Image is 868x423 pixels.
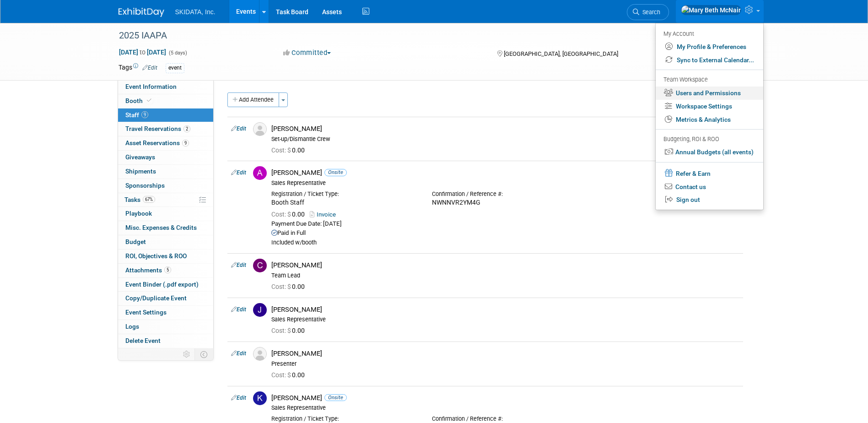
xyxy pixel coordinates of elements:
[125,337,161,344] span: Delete Event
[125,125,190,132] span: Travel Reservations
[125,323,139,330] span: Logs
[118,320,213,334] a: Logs
[271,394,739,402] div: [PERSON_NAME]
[271,179,739,187] div: Sales Representative
[179,348,195,360] td: Personalize Event Tab Strip
[118,264,213,277] a: Attachments5
[253,303,267,317] img: J.jpg
[310,211,340,218] a: Invoice
[663,28,754,39] div: My Account
[271,168,739,177] div: [PERSON_NAME]
[231,125,246,132] a: Edit
[118,136,213,150] a: Asset Reservations9
[125,83,177,90] span: Event Information
[504,50,618,57] span: [GEOGRAPHIC_DATA], [GEOGRAPHIC_DATA]
[118,292,213,305] a: Copy/Duplicate Event
[271,371,308,379] span: 0.00
[118,334,213,348] a: Delete Event
[231,262,246,268] a: Edit
[324,394,347,401] span: Onsite
[271,371,292,379] span: Cost: $
[656,193,763,206] a: Sign out
[253,391,267,405] img: K.jpg
[324,169,347,176] span: Onsite
[118,165,213,179] a: Shipments
[118,179,213,193] a: Sponsorships
[142,65,157,71] a: Edit
[639,9,660,16] span: Search
[271,360,739,368] div: Presenter
[656,180,763,194] a: Contact us
[271,229,739,237] div: Paid in Full
[125,252,187,260] span: ROI, Objectives & ROO
[183,125,190,132] span: 2
[118,249,213,263] a: ROI, Objectives & ROO
[175,8,216,16] span: SKIDATA, Inc.
[118,207,213,221] a: Playbook
[166,63,184,73] div: event
[271,211,292,218] span: Cost: $
[227,92,279,107] button: Add Attendee
[253,166,267,180] img: A.jpg
[656,100,763,113] a: Workspace Settings
[119,8,164,17] img: ExhibitDay
[168,50,187,56] span: (5 days)
[138,49,147,56] span: to
[271,327,292,334] span: Cost: $
[119,63,157,73] td: Tags
[271,190,418,198] div: Registration / Ticket Type:
[271,211,308,218] span: 0.00
[271,199,418,207] div: Booth Staff
[231,169,246,176] a: Edit
[125,97,153,104] span: Booth
[271,146,292,154] span: Cost: $
[118,151,213,164] a: Giveaways
[271,415,418,423] div: Registration / Ticket Type:
[164,266,171,273] span: 5
[125,139,189,146] span: Asset Reservations
[271,125,739,133] div: [PERSON_NAME]
[656,87,763,100] a: Users and Permissions
[118,278,213,292] a: Event Binder (.pdf export)
[271,305,739,314] div: [PERSON_NAME]
[271,327,308,334] span: 0.00
[271,349,739,358] div: [PERSON_NAME]
[656,54,763,67] a: Sync to External Calendar...
[141,111,148,118] span: 9
[271,239,739,247] div: Included w/booth
[147,98,151,103] i: Booth reservation complete
[432,190,579,198] div: Confirmation / Reference #:
[118,122,213,136] a: Travel Reservations2
[118,306,213,320] a: Event Settings
[663,135,754,144] div: Budgeting, ROI & ROO
[125,266,171,274] span: Attachments
[182,140,189,146] span: 9
[271,316,739,323] div: Sales Representative
[253,122,267,136] img: Associate-Profile-5.png
[125,309,167,316] span: Event Settings
[271,220,739,228] div: Payment Due Date: [DATE]
[271,146,308,154] span: 0.00
[271,404,739,412] div: Sales Representative
[231,306,246,313] a: Edit
[125,153,155,161] span: Giveaways
[280,48,334,58] button: Committed
[125,294,187,302] span: Copy/Duplicate Event
[125,182,165,189] span: Sponsorships
[271,261,739,270] div: [PERSON_NAME]
[125,210,152,217] span: Playbook
[271,272,739,279] div: Team Lead
[118,108,213,122] a: Staff9
[271,136,739,143] div: Set-up/Dismantle Crew
[271,283,292,290] span: Cost: $
[118,80,213,94] a: Event Information
[432,199,579,207] div: NWNNVR2YM4G
[663,75,754,85] div: Team Workspace
[253,259,267,272] img: C.jpg
[143,196,155,203] span: 67%
[253,347,267,361] img: Associate-Profile-5.png
[118,235,213,249] a: Budget
[231,395,246,401] a: Edit
[125,238,146,245] span: Budget
[681,5,741,15] img: Mary Beth McNair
